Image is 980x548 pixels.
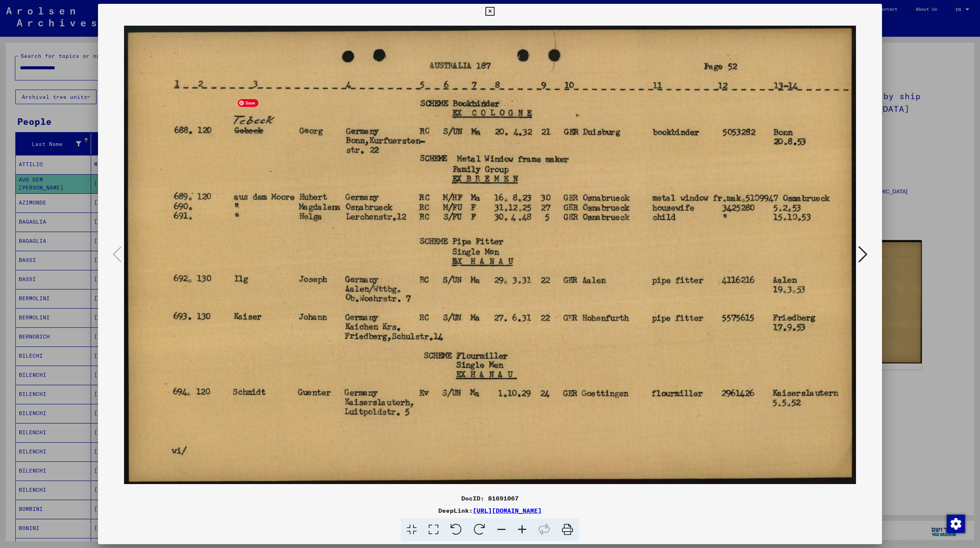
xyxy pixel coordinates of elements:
[946,514,965,533] div: Change consent
[238,99,258,107] span: Save
[98,506,882,515] div: DeepLink:
[124,19,856,491] img: 001.jpg
[947,515,965,533] img: Change consent
[473,507,542,514] a: [URL][DOMAIN_NAME]
[98,494,882,503] div: DocID: 81691067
